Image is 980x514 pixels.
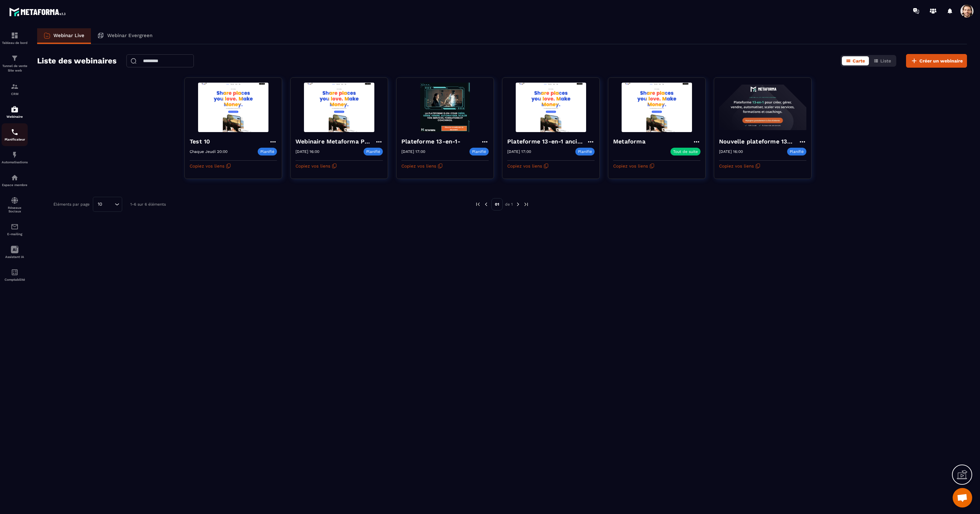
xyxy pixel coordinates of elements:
[673,149,698,154] p: Tout de suite
[507,137,587,146] h4: Plateforme 13-en-1 ancien
[11,223,19,231] img: email
[575,148,595,156] p: Planifié
[105,201,113,208] input: Search for option
[491,198,503,210] p: 01
[2,64,28,73] p: Tunnel de vente Site web
[2,255,28,259] p: Assistant IA
[53,202,90,207] p: Éléments par page
[2,241,28,264] a: Assistant IA
[2,101,28,123] a: automationsautomationsWebinaire
[2,138,28,141] p: Planificateur
[870,56,895,65] button: Liste
[295,161,337,171] button: Copiez vos liens
[2,278,28,281] p: Comptabilité
[505,202,513,207] p: de 1
[401,83,489,132] img: webinar-background
[93,197,122,212] div: Search for option
[507,83,595,132] img: webinar-background
[880,58,891,63] span: Liste
[2,160,28,164] p: Automatisations
[190,137,213,146] h4: Test 10
[295,83,383,132] img: webinar-background
[2,115,28,118] p: Webinaire
[507,161,549,171] button: Copiez vos liens
[523,201,529,207] img: next
[258,148,277,156] p: Planifié
[842,56,869,65] button: Carte
[2,206,28,213] p: Réseaux Sociaux
[469,148,489,156] p: Planifié
[9,6,68,18] img: logo
[2,146,28,169] a: automationsautomationsAutomatisations
[11,54,19,62] img: formation
[2,92,28,96] p: CRM
[719,161,760,171] button: Copiez vos liens
[853,58,865,63] span: Carte
[719,83,806,132] img: webinar-background
[2,78,28,101] a: formationformationCRM
[190,83,277,132] img: webinar-background
[37,54,117,67] h2: Liste des webinaires
[787,148,806,156] p: Planifié
[364,148,383,156] p: Planifié
[919,58,963,64] span: Créer un webinaire
[906,54,967,68] button: Créer un webinaire
[613,83,700,132] img: webinar-background
[53,33,84,38] p: Webinar Live
[95,201,105,208] span: 10
[107,33,152,38] p: Webinar Evergreen
[295,149,319,154] p: [DATE] 16:00
[2,41,28,45] p: Tableau de bord
[719,149,743,154] p: [DATE] 16:00
[11,151,19,159] img: automations
[295,137,375,146] h4: Webinaire Metaforma Plateforme 13-en-1
[613,161,655,171] button: Copiez vos liens
[2,27,28,49] a: formationformationTableau de bord
[401,149,425,154] p: [DATE] 17:00
[11,128,19,136] img: scheduler
[2,123,28,146] a: schedulerschedulerPlanificateur
[2,49,28,78] a: formationformationTunnel de vente Site web
[953,488,972,507] div: Mở cuộc trò chuyện
[2,218,28,241] a: emailemailE-mailing
[507,149,531,154] p: [DATE] 17:00
[190,161,231,171] button: Copiez vos liens
[515,201,521,207] img: next
[190,149,227,154] p: Chaque Jeudi 20:00
[2,192,28,218] a: social-networksocial-networkRéseaux Sociaux
[2,264,28,286] a: accountantaccountantComptabilité
[401,137,464,146] h4: Plateforme 13-en-1-
[11,268,19,276] img: accountant
[401,161,443,171] button: Copiez vos liens
[11,32,19,39] img: formation
[475,201,481,207] img: prev
[719,137,799,146] h4: Nouvelle plateforme 13-en-1
[11,105,19,113] img: automations
[483,201,489,207] img: prev
[2,183,28,187] p: Espace membre
[11,83,19,90] img: formation
[37,28,91,44] a: Webinar Live
[11,174,19,182] img: automations
[2,232,28,236] p: E-mailing
[130,202,166,207] p: 1-6 sur 6 éléments
[2,169,28,192] a: automationsautomationsEspace membre
[613,137,649,146] h4: Metaforma
[11,196,19,204] img: social-network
